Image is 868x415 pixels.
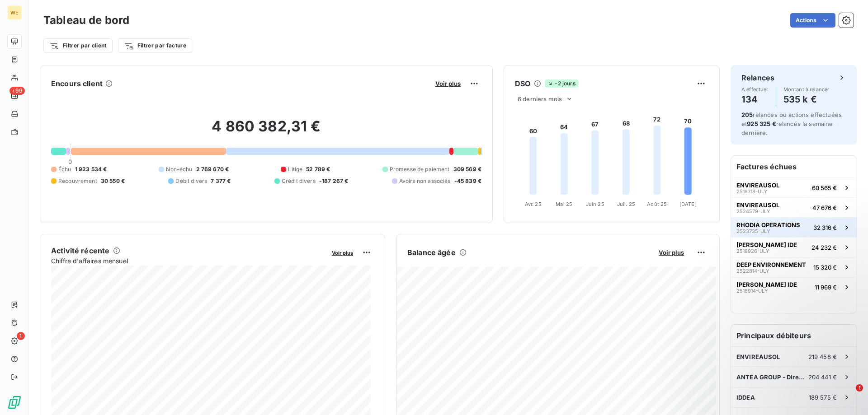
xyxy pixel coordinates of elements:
[783,87,830,92] span: Montant à relancer
[9,87,25,95] span: +99
[175,177,207,185] span: Débit divers
[736,288,768,294] span: 2518914-ULY
[407,247,456,258] h6: Balance âgée
[731,156,857,177] h6: Factures échues
[731,257,857,277] button: DEEP ENVIRONNEMENT2522814-ULY15 320 €
[211,177,231,185] span: 7 377 €
[687,327,868,391] iframe: Intercom notifications message
[166,165,192,173] span: Non-échu
[435,80,461,87] span: Voir plus
[679,201,697,207] tspan: [DATE]
[433,79,463,88] button: Voir plus
[332,250,353,256] span: Voir plus
[43,38,113,53] button: Filtrer par client
[288,165,302,173] span: Litige
[736,182,779,189] span: ENVIREAUSOL
[731,217,857,237] button: RHODIA OPERATIONS2523735-ULY32 316 €
[659,249,684,256] span: Voir plus
[731,325,857,346] h6: Principaux débiteurs
[741,92,769,107] h4: 134
[51,245,109,256] h6: Activité récente
[647,201,667,207] tspan: Août 25
[196,165,229,173] span: 2 769 670 €
[329,248,356,256] button: Voir plus
[282,177,316,185] span: Crédit divers
[556,201,572,207] tspan: Mai 25
[43,12,129,28] h3: Tableau de bord
[809,394,837,401] span: 189 575 €
[747,120,776,127] span: 925 325 €
[731,197,857,217] button: ENVIREAUSOL2524579-ULY47 676 €
[51,117,481,145] h2: 4 860 382,31 €
[319,177,349,185] span: -187 267 €
[731,237,857,257] button: [PERSON_NAME] IDE2518926-ULY24 232 €
[75,165,107,173] span: 1 923 534 €
[812,184,837,191] span: 60 565 €
[58,177,97,185] span: Recouvrement
[813,264,837,271] span: 15 320 €
[731,277,857,297] button: [PERSON_NAME] IDE2518914-ULY11 969 €
[736,281,797,288] span: [PERSON_NAME] IDE
[58,165,71,173] span: Échu
[518,95,562,103] span: 6 derniers mois
[731,177,857,197] button: ENVIREAUSOL2518718-ULY60 565 €
[736,394,755,401] span: IDDEA
[617,201,635,207] tspan: Juil. 25
[17,332,25,340] span: 1
[783,92,830,107] h4: 535 k €
[7,5,22,20] div: WE
[51,256,325,266] span: Chiffre d'affaires mensuel
[736,221,800,228] span: RHODIA OPERATIONS
[736,268,769,274] span: 2522814-ULY
[525,201,542,207] tspan: Avr. 25
[813,224,837,231] span: 32 316 €
[856,384,863,392] span: 1
[515,78,530,89] h6: DSO
[399,177,451,185] span: Avoirs non associés
[7,395,22,410] img: Logo LeanPay
[741,111,842,136] span: relances ou actions effectuées et relancés la semaine dernière.
[736,189,767,194] span: 2518718-ULY
[741,72,774,83] h6: Relances
[453,165,481,173] span: 309 569 €
[815,284,837,291] span: 11 969 €
[51,78,103,89] h6: Encours client
[101,177,125,185] span: 30 550 €
[837,384,859,406] iframe: Intercom live chat
[390,165,450,173] span: Promesse de paiement
[656,248,687,256] button: Voir plus
[306,165,330,173] span: 52 789 €
[736,261,806,268] span: DEEP ENVIRONNEMENT
[736,228,770,234] span: 2523735-ULY
[68,158,72,165] span: 0
[454,177,481,185] span: -45 839 €
[545,79,578,88] span: -2 jours
[736,201,779,209] span: ENVIREAUSOL
[741,87,769,92] span: À effectuer
[741,111,753,118] span: 205
[812,204,837,211] span: 47 676 €
[736,248,769,254] span: 2518926-ULY
[736,209,770,214] span: 2524579-ULY
[811,244,837,251] span: 24 232 €
[790,13,835,28] button: Actions
[586,201,604,207] tspan: Juin 25
[736,241,797,248] span: [PERSON_NAME] IDE
[118,38,192,53] button: Filtrer par facture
